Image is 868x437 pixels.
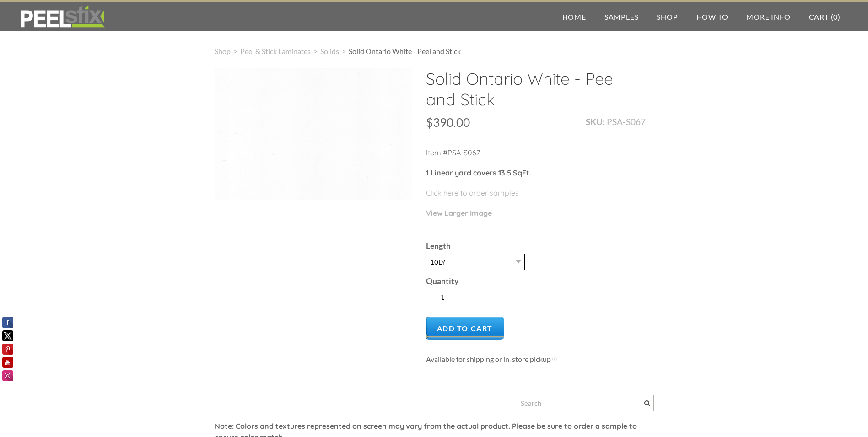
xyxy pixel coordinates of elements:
a: Solids [320,47,339,55]
a: Peel & Stick Laminates [240,47,311,55]
a: View Larger Image [426,208,492,218]
span: > [311,47,320,55]
strong: 1 Linear yard covers 13.5 SqFt. [426,168,531,177]
b: Length [426,241,451,251]
a: Home [553,2,595,31]
a: More Info [737,2,799,31]
b: SKU: [586,116,605,127]
a: How To [687,2,738,31]
p: Item #PSA-S067 [426,147,646,167]
span: Solid Ontario White - Peel and Stick [349,47,461,55]
span: $390.00 [426,115,470,130]
a: Add to Cart [426,317,504,340]
img: REFACE SUPPLIES [18,5,107,28]
h2: Solid Ontario White - Peel and Stick [426,68,646,116]
a: Shop [215,47,231,55]
a: Cart (0) [800,2,850,31]
a: Shop [647,2,687,31]
span: > [231,47,240,55]
span: Search [644,400,650,406]
span: PSA-S067 [607,116,646,127]
span: Available for shipping or in-store pickup [426,355,551,363]
span: 0 [833,12,838,21]
a: Click here to order samples [426,188,519,197]
input: Search [517,395,654,411]
a: Samples [595,2,648,31]
span: > [339,47,349,55]
b: Quantity [426,276,458,286]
